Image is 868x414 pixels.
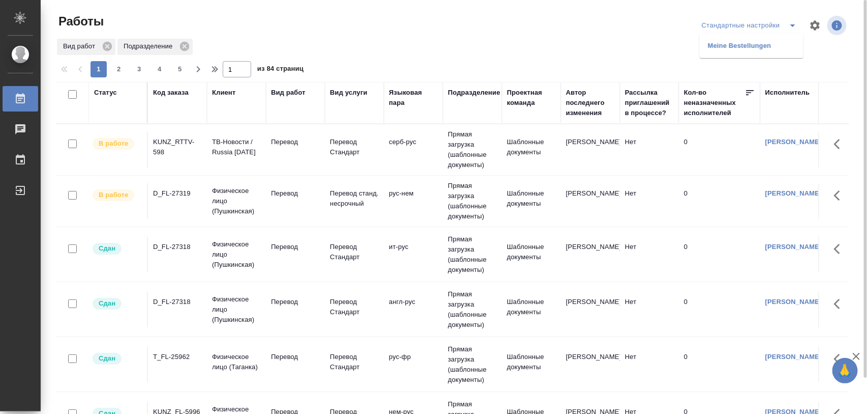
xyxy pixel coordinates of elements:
[330,88,368,98] div: Вид услуги
[679,183,760,219] td: 0
[271,352,320,362] p: Перевод
[443,284,502,335] td: Прямая загрузка (шаблонные документы)
[212,352,261,372] p: Физическое лицо (Таганка)
[212,137,261,157] p: ТВ-Новости / Russia [DATE]
[502,183,561,219] td: Шаблонные документы
[57,39,115,55] div: Вид работ
[56,13,104,30] span: Работы
[561,132,620,168] td: [PERSON_NAME]
[502,347,561,382] td: Шаблонные документы
[131,64,147,74] span: 3
[828,237,852,261] button: Здесь прячутся важные кнопки
[389,88,438,108] div: Языковая пара
[271,88,306,98] div: Вид работ
[92,242,142,256] div: Менеджер проверил работу исполнителя, передает ее на следующий этап
[561,237,620,272] td: [PERSON_NAME]
[99,298,115,309] p: Сдан
[153,137,202,157] div: KUNZ_RTTV-598
[99,139,128,149] p: В работе
[620,292,679,327] td: Нет
[765,189,822,197] a: [PERSON_NAME]
[152,61,168,77] button: 4
[625,88,674,118] div: Рассылка приглашений в процессе?
[502,292,561,327] td: Шаблонные документы
[271,137,320,147] p: Перевод
[765,298,822,306] a: [PERSON_NAME]
[172,61,188,77] button: 5
[153,352,202,362] div: T_FL-25962
[92,297,142,311] div: Менеджер проверил работу исполнителя, передает ее на следующий этап
[212,88,235,98] div: Клиент
[507,88,556,108] div: Проектная команда
[212,186,261,216] p: Физическое лицо (Пушкинская)
[212,239,261,270] p: Физическое лицо (Пушкинская)
[684,88,745,118] div: Кол-во неназначенных исполнителей
[502,132,561,168] td: Шаблонные документы
[271,188,320,199] p: Перевод
[836,360,854,381] span: 🙏
[828,347,852,371] button: Здесь прячутся важные кнопки
[620,183,679,219] td: Нет
[131,61,147,77] button: 3
[699,17,803,34] div: split button
[384,237,443,272] td: ит-рус
[765,243,822,251] a: [PERSON_NAME]
[443,176,502,227] td: Прямая загрузка (шаблонные документы)
[566,88,615,118] div: Автор последнего изменения
[700,38,803,54] li: Meine Bestellungen
[330,242,379,262] p: Перевод Стандарт
[620,237,679,272] td: Нет
[827,16,849,35] span: Посмотреть информацию
[828,292,852,316] button: Здесь прячутся важные кнопки
[443,124,502,175] td: Прямая загрузка (шаблонные документы)
[153,242,202,252] div: D_FL-27318
[561,347,620,382] td: [PERSON_NAME]
[99,243,115,254] p: Сдан
[99,190,128,200] p: В работе
[330,352,379,372] p: Перевод Стандарт
[620,132,679,168] td: Нет
[153,297,202,307] div: D_FL-27318
[63,41,99,51] p: Вид работ
[257,63,304,77] span: из 84 страниц
[384,183,443,219] td: рус-нем
[212,294,261,325] p: Физическое лицо (Пушкинская)
[92,137,142,151] div: Исполнитель выполняет работу
[384,292,443,327] td: англ-рус
[443,339,502,390] td: Прямая загрузка (шаблонные документы)
[330,137,379,157] p: Перевод Стандарт
[765,353,822,361] a: [PERSON_NAME]
[99,353,115,364] p: Сдан
[803,13,827,38] span: Настроить таблицу
[448,88,500,98] div: Подразделение
[561,292,620,327] td: [PERSON_NAME]
[94,88,117,98] div: Статус
[153,88,189,98] div: Код заказа
[117,39,193,55] div: Подразделение
[153,188,202,199] div: D_FL-27319
[679,347,760,382] td: 0
[152,64,168,74] span: 4
[765,138,822,146] a: [PERSON_NAME]
[111,64,127,74] span: 2
[765,88,810,98] div: Исполнитель
[443,229,502,280] td: Прямая загрузка (шаблонные документы)
[92,352,142,366] div: Менеджер проверил работу исполнителя, передает ее на следующий этап
[111,61,127,77] button: 2
[172,64,188,74] span: 5
[92,188,142,202] div: Исполнитель выполняет работу
[384,347,443,382] td: рус-фр
[330,188,379,209] p: Перевод станд. несрочный
[384,132,443,168] td: серб-рус
[828,132,852,156] button: Здесь прячутся важные кнопки
[271,297,320,307] p: Перевод
[502,237,561,272] td: Шаблонные документы
[679,132,760,168] td: 0
[679,292,760,327] td: 0
[561,183,620,219] td: [PERSON_NAME]
[679,237,760,272] td: 0
[330,297,379,317] p: Перевод Стандарт
[832,358,858,383] button: 🙏
[620,347,679,382] td: Нет
[271,242,320,252] p: Перевод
